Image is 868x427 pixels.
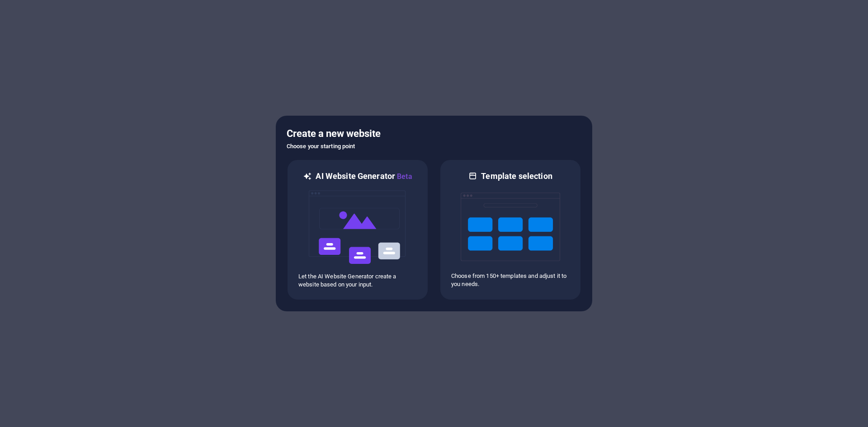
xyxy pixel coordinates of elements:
[287,159,429,300] div: AI Website GeneratorBetaaiLet the AI Website Generator create a website based on your input.
[481,171,552,182] h6: Template selection
[308,182,407,272] img: ai
[298,272,417,289] p: Let the AI Website Generator create a website based on your input.
[287,127,581,141] h5: Create a new website
[451,272,570,288] p: Choose from 150+ templates and adjust it to you needs.
[439,159,581,300] div: Template selectionChoose from 150+ templates and adjust it to you needs.
[316,171,412,182] h6: AI Website Generator
[395,172,412,181] span: Beta
[287,141,581,152] h6: Choose your starting point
